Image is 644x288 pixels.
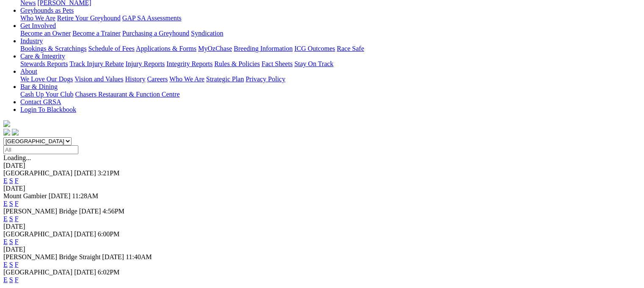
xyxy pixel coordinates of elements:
[98,230,120,238] span: 6:00PM
[20,106,76,113] a: Login To Blackbook
[74,169,96,177] span: [DATE]
[3,177,8,184] a: E
[3,215,8,222] a: E
[125,75,145,83] a: History
[74,230,96,238] span: [DATE]
[9,261,13,268] a: S
[3,185,641,192] div: [DATE]
[20,75,73,83] a: We Love Our Dogs
[246,75,285,83] a: Privacy Policy
[20,75,641,83] div: About
[20,91,641,98] div: Bar & Dining
[20,60,68,67] a: Stewards Reports
[98,269,120,276] span: 6:02PM
[3,200,8,207] a: E
[9,215,13,222] a: S
[15,177,19,184] a: F
[3,154,31,161] span: Loading...
[20,30,71,37] a: Become an Owner
[294,45,335,52] a: ICG Outcomes
[122,30,189,37] a: Purchasing a Greyhound
[20,22,56,29] a: Get Involved
[88,45,134,52] a: Schedule of Fees
[15,276,19,283] a: F
[20,7,74,14] a: Greyhounds as Pets
[3,223,641,230] div: [DATE]
[3,276,8,283] a: E
[20,37,43,44] a: Industry
[3,169,72,177] span: [GEOGRAPHIC_DATA]
[3,238,8,245] a: E
[20,14,55,22] a: Who We Are
[3,261,8,268] a: E
[69,60,124,67] a: Track Injury Rebate
[72,192,98,199] span: 11:28AM
[3,208,77,215] span: [PERSON_NAME] Bridge
[9,177,13,184] a: S
[15,261,19,268] a: F
[337,45,364,52] a: Race Safe
[20,14,641,22] div: Greyhounds as Pets
[20,30,641,37] div: Get Involved
[15,238,19,245] a: F
[75,91,180,98] a: Chasers Restaurant & Function Centre
[126,253,152,260] span: 11:40AM
[9,238,13,245] a: S
[20,60,641,68] div: Care & Integrity
[15,200,19,207] a: F
[15,215,19,222] a: F
[166,60,213,67] a: Integrity Reports
[98,169,120,177] span: 3:21PM
[136,45,196,52] a: Applications & Forms
[9,276,13,283] a: S
[191,30,223,37] a: Syndication
[57,14,121,22] a: Retire Your Greyhound
[262,60,293,67] a: Fact Sheets
[3,120,10,127] img: logo-grsa-white.png
[74,269,96,276] span: [DATE]
[20,98,61,105] a: Contact GRSA
[294,60,333,67] a: Stay On Track
[3,192,47,199] span: Mount Gambier
[3,145,78,154] input: Select date
[214,60,260,67] a: Rules & Policies
[102,253,124,260] span: [DATE]
[3,162,641,169] div: [DATE]
[20,91,73,98] a: Cash Up Your Club
[75,75,123,83] a: Vision and Values
[147,75,168,83] a: Careers
[20,53,65,60] a: Care & Integrity
[9,200,13,207] a: S
[169,75,205,83] a: Who We Are
[122,14,182,22] a: GAP SA Assessments
[3,129,10,136] img: facebook.svg
[3,253,100,260] span: [PERSON_NAME] Bridge Straight
[3,269,72,276] span: [GEOGRAPHIC_DATA]
[3,246,641,253] div: [DATE]
[234,45,293,52] a: Breeding Information
[20,45,86,52] a: Bookings & Scratchings
[198,45,232,52] a: MyOzChase
[20,68,37,75] a: About
[125,60,165,67] a: Injury Reports
[79,208,101,215] span: [DATE]
[20,45,641,53] div: Industry
[72,30,121,37] a: Become a Trainer
[206,75,244,83] a: Strategic Plan
[20,83,58,90] a: Bar & Dining
[102,208,124,215] span: 4:56PM
[49,192,71,199] span: [DATE]
[3,230,72,238] span: [GEOGRAPHIC_DATA]
[12,129,19,136] img: twitter.svg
